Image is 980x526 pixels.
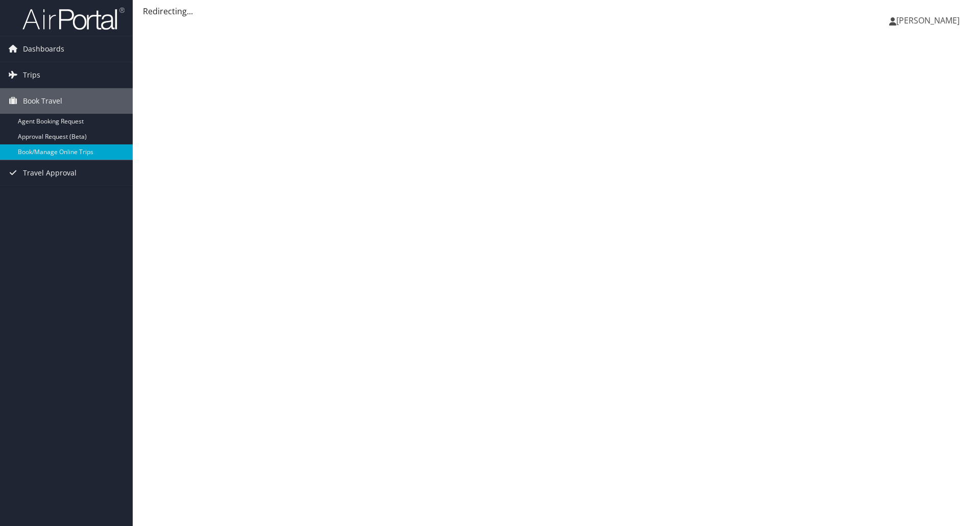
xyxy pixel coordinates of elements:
[22,7,125,31] img: airportal-logo.png
[896,15,960,26] span: [PERSON_NAME]
[889,5,970,36] a: [PERSON_NAME]
[23,36,64,62] span: Dashboards
[23,160,77,186] span: Travel Approval
[143,5,970,17] div: Redirecting...
[23,62,40,88] span: Trips
[23,88,62,114] span: Book Travel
